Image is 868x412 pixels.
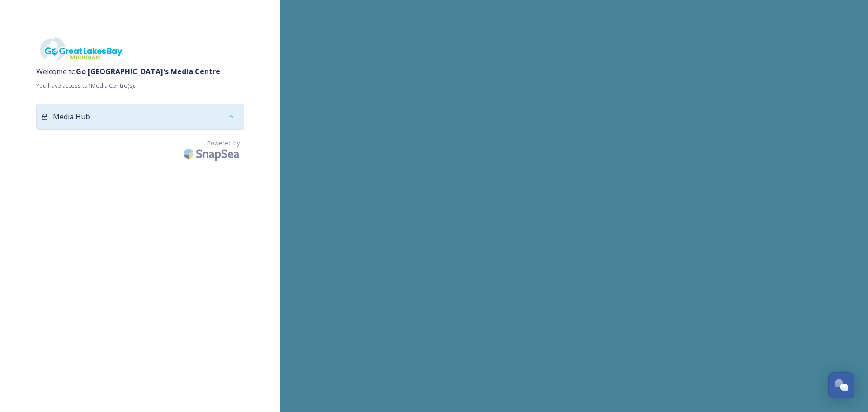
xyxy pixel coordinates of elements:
[36,36,127,62] img: GoGreatHoriz_MISkies_RegionalTrails.png
[36,66,244,77] span: Welcome to
[828,372,854,398] button: Open Chat
[53,111,90,122] span: Media Hub
[36,104,244,134] a: Media Hub
[76,66,220,76] strong: Go [GEOGRAPHIC_DATA] 's Media Centre
[36,81,244,90] span: You have access to 1 Media Centre(s).
[207,139,240,147] span: Powered by
[181,143,244,165] img: SnapSea Logo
